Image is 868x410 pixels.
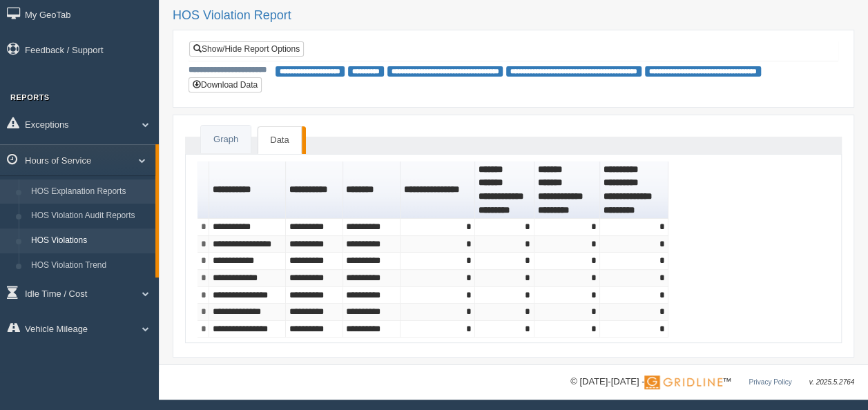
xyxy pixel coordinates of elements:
[534,162,600,219] th: Sort column
[189,41,304,57] a: Show/Hide Report Options
[189,77,262,92] button: Download Data
[286,162,343,219] th: Sort column
[25,253,155,278] a: HOS Violation Trend
[809,378,854,386] span: v. 2025.5.2764
[570,375,854,389] div: © [DATE]-[DATE] - ™
[209,162,286,219] th: Sort column
[201,126,251,154] a: Graph
[343,162,401,219] th: Sort column
[600,162,668,219] th: Sort column
[749,378,791,386] a: Privacy Policy
[25,179,155,204] a: HOS Explanation Reports
[258,126,301,155] a: Data
[401,162,475,219] th: Sort column
[644,375,722,389] img: Gridline
[475,162,534,219] th: Sort column
[173,9,854,23] h2: HOS Violation Report
[25,204,155,228] a: HOS Violation Audit Reports
[25,228,155,253] a: HOS Violations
